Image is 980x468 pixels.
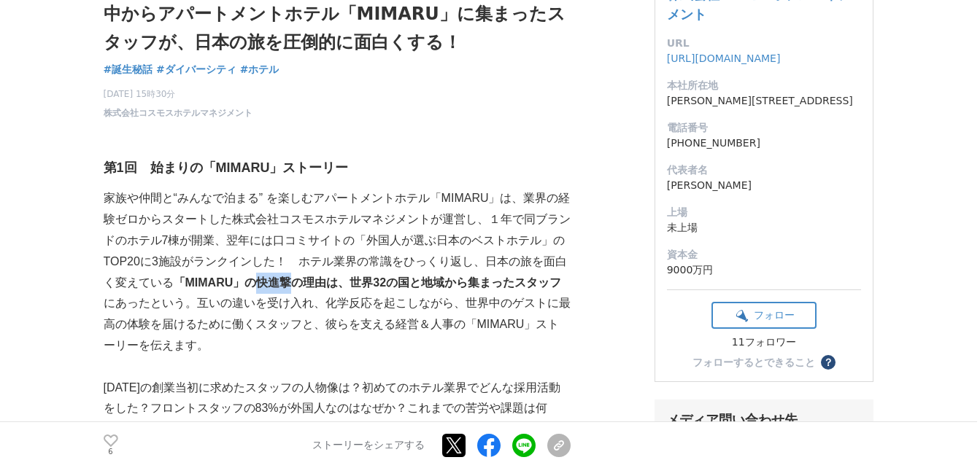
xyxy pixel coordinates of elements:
a: #ホテル [240,62,279,77]
span: ？ [823,357,833,367]
a: [URL][DOMAIN_NAME] [667,52,781,64]
dt: 資本金 [667,247,861,262]
a: #誕生秘話 [104,62,153,77]
strong: 第1回 始まりの「MIMARU」ストーリー [104,160,349,175]
strong: 「MIMARU」の快進撃の理由は、世界32の国と地域から集まったスタッフ [174,276,562,289]
a: 株式会社コスモスホテルマネジメント [104,106,252,120]
span: #ホテル [240,63,279,76]
button: ？ [821,355,836,370]
div: メディア問い合わせ先 [666,411,862,429]
p: ストーリーをシェアする [312,439,425,452]
dt: 本社所在地 [667,78,861,93]
div: 11フォロワー [711,336,817,349]
span: [DATE] 15時30分 [104,87,252,101]
span: #ダイバーシティ [156,63,236,76]
dd: [PERSON_NAME] [667,178,861,193]
p: [DATE]の創業当初に求めたスタッフの人物像は？初めてのホテル業界でどんな採用活動をした？フロントスタッフの83%が外国人なのはなぜか？これまでの苦労や課題は何か？ [104,378,571,440]
dd: 9000万円 [667,262,861,278]
a: #ダイバーシティ [156,62,236,77]
dt: 上場 [667,205,861,220]
dd: [PHONE_NUMBER] [667,136,861,151]
span: #誕生秘話 [104,63,153,76]
dt: URL [667,36,861,51]
button: フォロー [711,302,817,329]
p: 6 [104,448,118,456]
dd: 未上場 [667,220,861,235]
dd: [PERSON_NAME][STREET_ADDRESS] [667,93,861,109]
div: フォローするとできること [692,357,815,367]
p: 家族や仲間と“みんなで泊まる” を楽しむアパートメントホテル「MIMARU」は、業界の経験ゼロからスタートした株式会社コスモスホテルマネジメントが運営し、１年で同ブランドのホテル7棟が開業、翌年... [104,188,571,356]
dt: 代表者名 [667,163,861,178]
dt: 電話番号 [667,120,861,136]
